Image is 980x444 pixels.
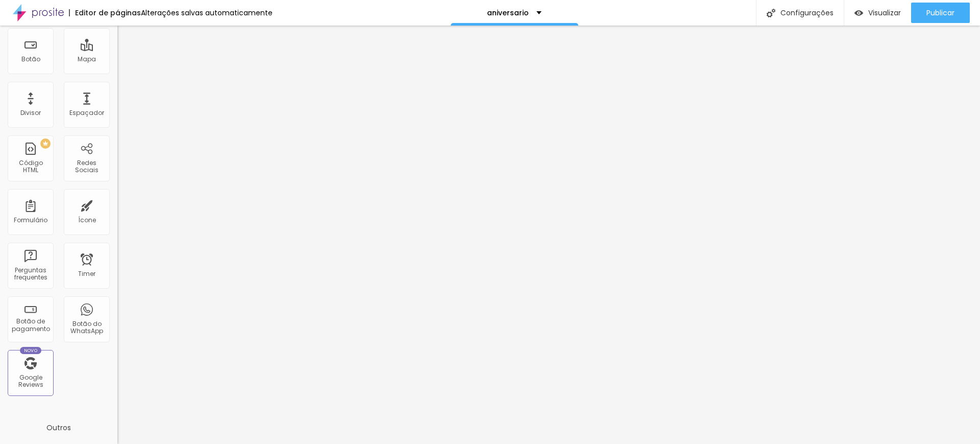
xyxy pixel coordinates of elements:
div: Botão [21,56,40,63]
div: Botão do WhatsApp [66,320,107,335]
div: Novo [20,347,42,354]
button: Publicar [911,3,970,23]
div: Ícone [78,217,96,224]
div: Editor de páginas [69,9,141,16]
button: Visualizar [844,3,911,23]
div: Redes Sociais [66,159,107,174]
div: Formulário [14,217,47,224]
span: Visualizar [868,9,901,17]
div: Botão de pagamento [10,318,51,333]
div: Alterações salvas automaticamente [141,9,273,16]
div: Divisor [20,109,41,116]
div: Mapa [78,56,96,63]
span: Publicar [926,9,954,17]
img: view-1.svg [854,9,863,17]
div: Google Reviews [10,374,51,389]
div: Timer [78,270,95,277]
div: Perguntas frequentes [10,267,51,282]
div: Código HTML [10,159,51,174]
iframe: Editor [117,26,980,444]
img: Icone [767,9,775,17]
p: aniversario [487,9,529,16]
div: Espaçador [69,109,104,116]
